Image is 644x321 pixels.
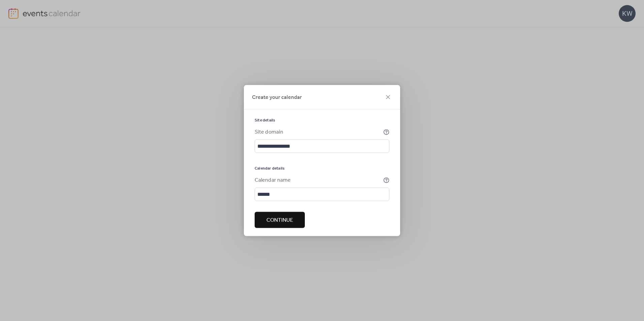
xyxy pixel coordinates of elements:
span: Site details [255,118,275,123]
button: Continue [255,212,305,228]
span: Calendar details [255,166,285,171]
div: Calendar name [255,176,382,184]
div: Site domain [255,128,382,136]
span: Continue [266,216,293,224]
span: Create your calendar [252,94,302,102]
